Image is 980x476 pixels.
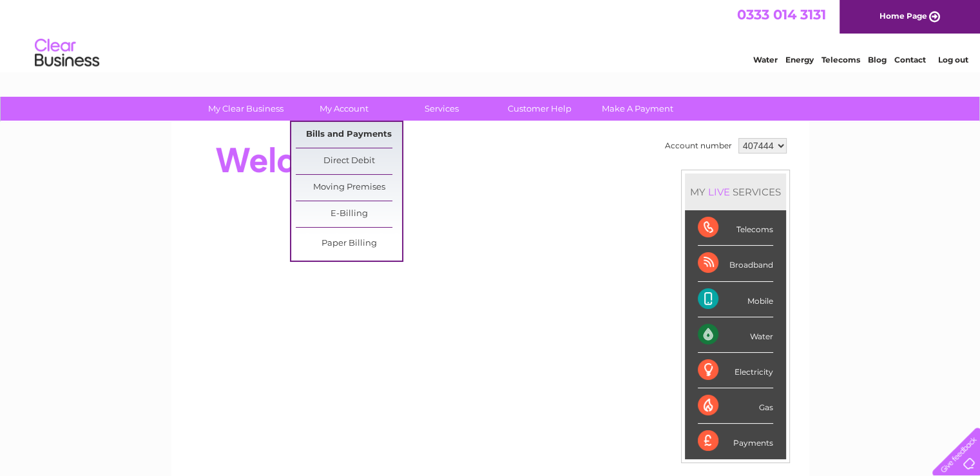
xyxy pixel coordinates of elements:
img: logo.png [34,34,100,73]
a: Water [753,55,778,64]
div: Payments [698,424,773,459]
a: Log out [937,55,968,64]
a: Telecoms [821,55,860,64]
a: Energy [785,55,814,64]
a: Moving Premises [296,175,402,201]
a: My Account [291,97,397,121]
div: Mobile [698,282,773,317]
a: E-Billing [296,201,402,227]
div: Broadband [698,246,773,281]
div: Gas [698,388,773,424]
a: Blog [868,55,887,64]
a: Direct Debit [296,148,402,174]
div: Telecoms [698,210,773,246]
a: Bills and Payments [296,122,402,148]
a: Paper Billing [296,231,402,257]
a: My Clear Business [193,97,299,121]
a: Customer Help [486,97,593,121]
div: Water [698,317,773,353]
td: Account number [662,135,735,157]
a: Services [389,97,495,121]
div: MY SERVICES [685,174,786,210]
a: Make A Payment [584,97,691,121]
a: Contact [894,55,926,64]
div: Electricity [698,353,773,388]
div: Clear Business is a trading name of Verastar Limited (registered in [GEOGRAPHIC_DATA] No. 3667643... [186,7,795,63]
a: 0333 014 3131 [737,6,826,23]
div: LIVE [706,186,733,198]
